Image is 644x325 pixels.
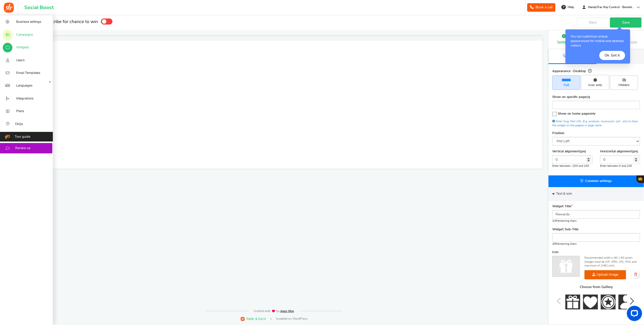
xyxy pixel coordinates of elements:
[559,3,577,11] a: Help
[552,242,577,245] span: Remaining chars
[585,179,612,183] span: Common settings
[584,256,640,268] small: Recommended width is 80 x 80 pixels. (Images must be GIF, JPEG, JPG, PNG and maximum of 2MB Limit).
[16,58,25,63] span: Users
[16,71,40,75] span: Email Templates
[16,20,41,24] span: Business settings
[589,112,595,115] span: only
[552,204,573,209] label: Widget Title
[586,5,636,9] span: HandyTrac Key Control - Biomet...
[552,95,590,99] label: Show on specific page(s)
[570,34,625,48] p: You can customize unique appearances for mobile and desktop visitors
[600,149,638,154] label: Horizontal alignment(px)
[552,250,559,255] label: Icon
[610,17,641,28] a: Save
[552,219,556,222] strong: 13
[552,120,638,127] span: Enter Slug, Part URL (E.g. products, myaccount, cart ..etc) to show the widget on the page(s) or ...
[270,318,271,319] span: |
[16,33,33,37] span: Campaigns
[565,285,627,292] h5: Choose from Gallery
[558,112,595,115] span: Show on home page
[16,96,33,101] span: Integrations
[552,227,579,232] label: Widget Sub-Title
[49,81,51,83] em: New
[588,68,592,74] button: Appearance -Desktop
[552,131,564,136] label: Position
[101,18,113,26] div: Widget activated
[24,5,54,10] h1: Social Boost
[599,51,625,60] button: Ok. Got it
[552,164,592,168] div: Enter between -200 and 200
[15,135,30,139] span: Tour guide
[638,177,642,180] span: Gratisfaction
[583,83,607,88] span: Icon only
[612,83,636,88] span: Hidden
[16,109,24,114] span: Plans
[556,192,572,196] span: Text & icon
[552,219,577,222] span: Remaining chars
[573,70,586,73] span: Desktop
[548,49,596,64] a: Desktop
[241,316,266,321] a: Refer & Earn!
[18,18,548,26] h1: Widgets
[16,84,32,88] span: Languages
[557,40,571,44] span: Settings
[566,5,574,9] span: Help
[555,83,578,88] span: Full
[600,164,640,168] div: Enter between 0 and 200
[636,175,644,183] button: Gratisfaction
[15,122,23,127] span: FAQs
[276,317,308,321] span: Installed on WordPress
[552,149,586,154] label: Vertical alignment(px)
[38,19,98,24] span: - Subscribe for chance to win
[527,3,555,12] a: Book a call
[15,146,30,151] span: Review us
[552,68,592,74] label: Appearance -
[552,242,556,245] strong: 25
[16,45,29,50] span: Widgets
[4,3,14,13] img: Social Boost
[254,310,294,313] img: img-footer.webp
[623,304,644,325] iframe: LiveChat chat widget
[577,17,609,28] a: Back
